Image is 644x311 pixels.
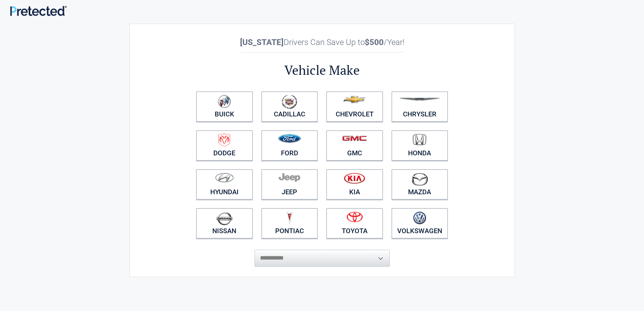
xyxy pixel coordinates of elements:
[215,173,234,182] img: hyundai
[261,130,318,161] a: Ford
[279,173,300,182] img: jeep
[196,130,253,161] a: Dodge
[412,134,427,146] img: honda
[342,135,367,141] img: gmc
[196,91,253,122] a: Buick
[192,62,452,79] h2: Vehicle Make
[218,134,230,147] img: dodge
[240,38,284,47] b: [US_STATE]
[365,38,384,47] b: $500
[10,6,67,16] img: Main Logo
[391,169,448,200] a: Mazda
[326,208,383,239] a: Toyota
[192,38,452,47] h2: Drivers Can Save Up to /Year
[326,169,383,200] a: Kia
[216,212,233,225] img: nissan
[326,91,383,122] a: Chevrolet
[326,130,383,161] a: GMC
[413,212,426,225] img: volkswagen
[261,208,318,239] a: Pontiac
[286,212,293,224] img: pontiac
[196,169,253,200] a: Hyundai
[399,98,440,101] img: chrysler
[391,91,448,122] a: Chrysler
[261,91,318,122] a: Cadillac
[391,208,448,239] a: Volkswagen
[196,208,253,239] a: Nissan
[282,95,297,109] img: cadillac
[347,212,363,222] img: toyota
[343,96,366,103] img: chevrolet
[391,130,448,161] a: Honda
[411,173,428,186] img: mazda
[344,173,365,184] img: kia
[278,134,301,143] img: ford
[261,169,318,200] a: Jeep
[218,95,231,108] img: buick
